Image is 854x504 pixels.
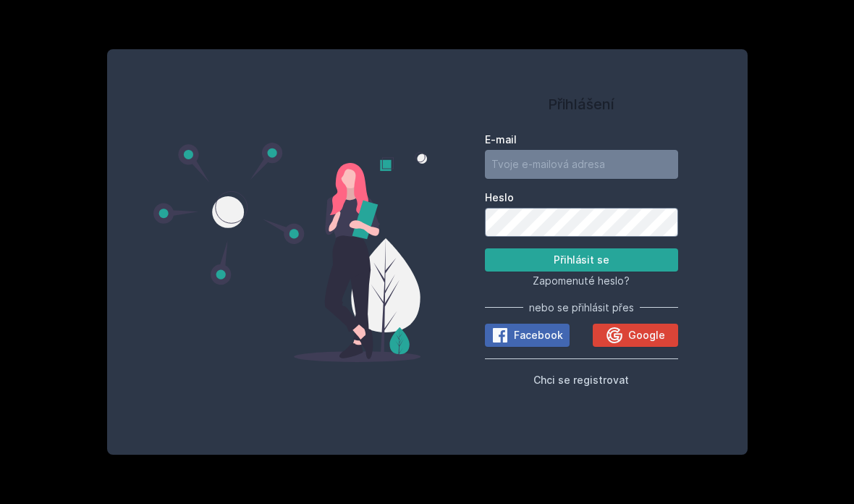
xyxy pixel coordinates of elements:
span: nebo se přihlásit přes [529,301,634,315]
button: Přihlásit se [485,248,678,272]
span: Chci se registrovat [533,374,629,386]
button: Facebook [485,324,570,347]
h1: Přihlášení [485,93,678,115]
span: Facebook [514,328,563,343]
button: Google [593,324,677,347]
label: Heslo [485,190,678,205]
span: Zapomenuté heslo? [533,274,630,287]
span: Google [628,328,665,343]
input: Tvoje e-mailová adresa [485,150,678,179]
button: Chci se registrovat [533,371,629,388]
label: E-mail [485,133,678,147]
